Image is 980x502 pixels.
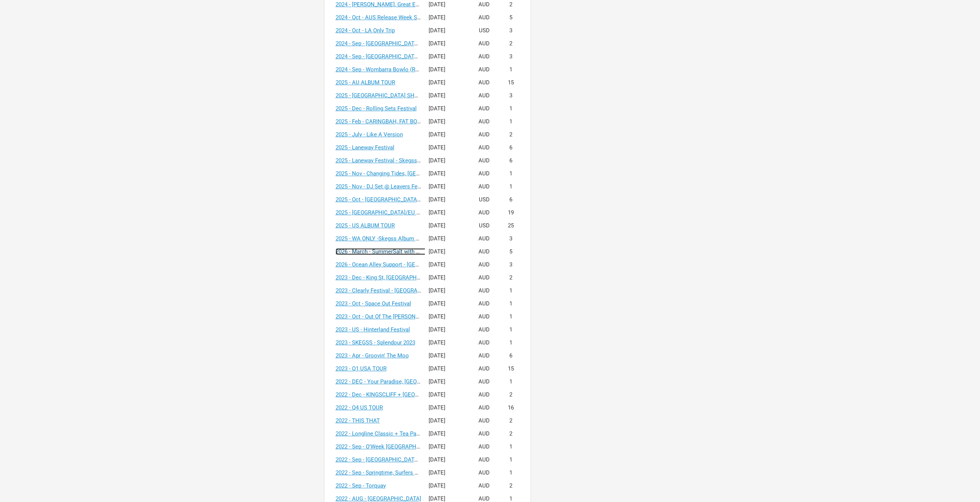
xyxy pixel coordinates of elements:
td: 1 [499,375,523,388]
td: USD [470,24,499,37]
td: AUD [470,37,499,50]
a: 2022 - Q4 US TOUR [336,404,383,411]
td: 3 [499,24,523,37]
td: 2 [499,479,523,492]
td: 1 [499,466,523,479]
td: AUD [470,128,499,141]
a: 2025 - [GEOGRAPHIC_DATA]/EU ALBUM TOUR [336,209,451,216]
td: 1 [499,336,523,349]
a: 2024 - Sep - [GEOGRAPHIC_DATA] Trip [336,53,430,60]
td: AUD [470,375,499,388]
a: 2024 - Oct - AUS Release Week Shows [336,14,430,21]
td: [DATE] [425,388,470,401]
a: 2025 - Feb - CARINGBAH, FAT BOY BIKES [336,118,437,125]
a: 2025 - Dec - Rolling Sets Festival [336,105,417,112]
td: [DATE] [425,167,470,180]
td: AUD [470,141,499,154]
td: AUD [470,297,499,310]
td: AUD [470,401,499,414]
a: 2022 - Sep - Torquay [336,482,386,489]
td: [DATE] [425,362,470,375]
td: AUD [470,154,499,167]
td: AUD [470,284,499,297]
td: [DATE] [425,128,470,141]
td: 5 [499,245,523,258]
td: 1 [499,102,523,115]
td: 2 [499,414,523,427]
a: 2025 - Laneway Festival - Skegss Budget [336,157,436,164]
td: [DATE] [425,102,470,115]
td: 2 [499,37,523,50]
td: 2 [499,427,523,440]
a: 2022 - Longline Classic + Tea Party, [GEOGRAPHIC_DATA] [336,430,478,437]
a: 2025 - Nov - DJ Set @ Leavers Festival, [GEOGRAPHIC_DATA] [336,183,487,190]
td: 1 [499,310,523,323]
td: 25 [499,219,523,232]
td: [DATE] [425,180,470,193]
a: 2025 - Oct - [GEOGRAPHIC_DATA] + [GEOGRAPHIC_DATA] Tour + Headline V1 [336,196,528,203]
td: [DATE] [425,375,470,388]
a: 2025 - AU ALBUM TOUR [336,79,395,86]
td: AUD [470,310,499,323]
td: [DATE] [425,154,470,167]
td: [DATE] [425,258,470,271]
td: [DATE] [425,141,470,154]
td: [DATE] [425,24,470,37]
a: 2022 - Dec - KINGSCLIFF + [GEOGRAPHIC_DATA] [336,391,456,398]
a: 2026 - March - SummerSalt with Ocean Alley [336,248,445,255]
a: 2023 - US - Hinterland Festival [336,326,410,333]
td: USD [470,219,499,232]
td: 1 [499,115,523,128]
td: 19 [499,206,523,219]
a: 2023 - Apr - Groovin' The Moo [336,352,409,359]
td: 16 [499,401,523,414]
td: 1 [499,284,523,297]
a: 2024 - [PERSON_NAME], Great Escape [GEOGRAPHIC_DATA] [336,1,486,8]
td: [DATE] [425,232,470,245]
td: 3 [499,232,523,245]
td: 1 [499,453,523,466]
td: AUD [470,349,499,362]
a: 2024 - Sep - [GEOGRAPHIC_DATA] Trip [336,40,430,47]
td: 1 [499,323,523,336]
td: AUD [470,232,499,245]
td: [DATE] [425,76,470,89]
td: AUD [470,63,499,76]
a: 2025 - [GEOGRAPHIC_DATA] SHOW COMPARISONS [336,92,463,99]
a: 2022 - AUG - [GEOGRAPHIC_DATA] [336,495,421,502]
td: 15 [499,362,523,375]
td: [DATE] [425,414,470,427]
td: AUD [470,453,499,466]
td: [DATE] [425,11,470,24]
td: AUD [470,50,499,63]
td: [DATE] [425,297,470,310]
td: AUD [470,180,499,193]
td: AUD [470,336,499,349]
a: 2023 - Oct - Space Out Festival [336,300,411,307]
a: 2025 - Laneway Festival [336,144,394,151]
td: [DATE] [425,336,470,349]
td: AUD [470,89,499,102]
td: AUD [470,245,499,258]
a: 2025 - WA ONLY -Skegss Album Tour Budget [336,235,445,242]
a: 2026 - Ocean Alley Support - [GEOGRAPHIC_DATA] & [GEOGRAPHIC_DATA] [336,261,520,268]
a: 2022 - DEC - Your Paradise, [GEOGRAPHIC_DATA] [336,378,458,385]
td: 6 [499,193,523,206]
a: 2023 - Dec - King St, [GEOGRAPHIC_DATA] [336,274,440,281]
td: AUD [470,11,499,24]
td: [DATE] [425,427,470,440]
td: [DATE] [425,479,470,492]
td: AUD [470,466,499,479]
td: 1 [499,440,523,453]
td: 6 [499,154,523,167]
td: 2 [499,128,523,141]
a: 2024 - Oct - LA Only Trip [336,27,395,34]
td: AUD [470,258,499,271]
td: [DATE] [425,440,470,453]
td: AUD [470,388,499,401]
td: AUD [470,102,499,115]
td: [DATE] [425,245,470,258]
td: AUD [470,362,499,375]
td: [DATE] [425,271,470,284]
td: [DATE] [425,466,470,479]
